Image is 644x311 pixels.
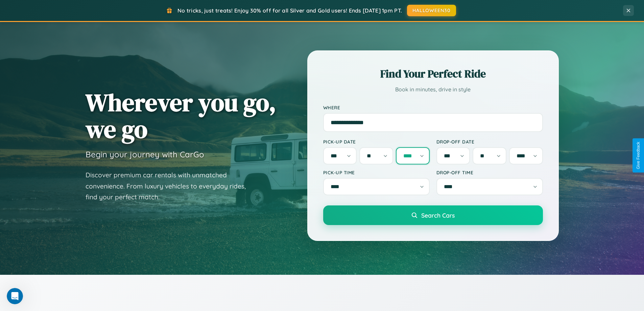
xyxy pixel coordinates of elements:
[436,170,543,175] label: Drop-off Time
[421,212,455,219] span: Search Cars
[636,142,641,169] div: Give Feedback
[86,149,204,159] h3: Begin your journey with CarGo
[177,7,402,14] span: No tricks, just treats! Enjoy 30% off for all Silver and Gold users! Ends [DATE] 1pm PT.
[436,139,543,145] label: Drop-off Date
[323,205,543,225] button: Search Cars
[323,139,430,145] label: Pick-up Date
[323,66,543,81] h2: Find Your Perfect Ride
[7,288,23,304] iframe: Intercom live chat
[86,170,255,203] p: Discover premium car rentals with unmatched convenience. From luxury vehicles to everyday rides, ...
[86,89,276,142] h1: Wherever you go, we go
[323,170,430,175] label: Pick-up Time
[407,5,456,16] button: HALLOWEEN30
[323,105,543,110] label: Where
[323,85,543,94] p: Book in minutes, drive in style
